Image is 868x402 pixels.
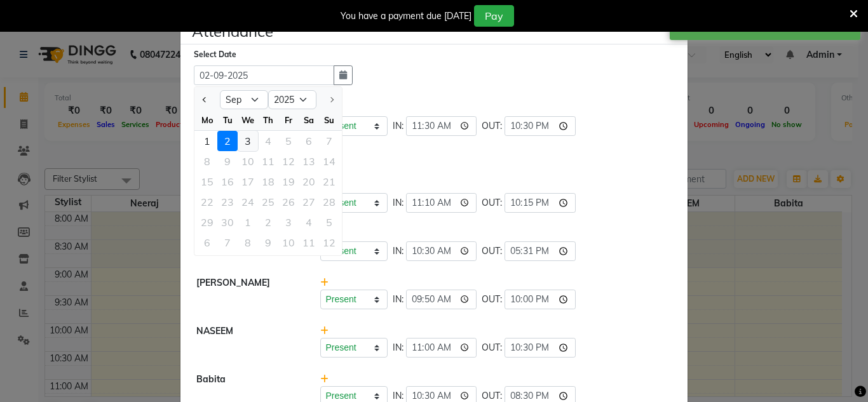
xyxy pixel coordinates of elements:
div: Su [319,110,339,130]
div: Monday, September 1, 2025 [197,131,217,151]
span: IN: [393,341,403,354]
div: [PERSON_NAME] new [187,180,311,213]
select: Select month [220,90,268,109]
span: OUT: [482,245,502,258]
div: 3 [238,131,258,151]
span: OUT: [482,196,502,210]
span: IN: [393,119,403,133]
div: Fr [278,110,299,130]
span: OUT: [482,341,502,354]
div: Neeraj [187,103,311,136]
span: IN: [393,196,403,210]
div: Owner [187,151,311,164]
div: Tuesday, September 2, 2025 [217,131,238,151]
span: IN: [393,293,403,306]
div: [PERSON_NAME] [187,228,311,261]
div: Tu [217,110,238,130]
div: We [238,110,258,130]
div: Mo [197,110,217,130]
input: Select date [194,65,334,85]
span: OUT: [482,293,502,306]
button: Pay [474,5,514,27]
div: You have a payment due [DATE] [341,10,471,23]
label: Select Date [194,49,236,60]
div: [PERSON_NAME] [187,276,311,309]
span: OUT: [482,119,502,133]
select: Select year [268,90,316,109]
div: Sa [299,110,319,130]
button: Previous month [200,90,210,110]
div: NASEEM [187,325,311,358]
div: 2 [217,131,238,151]
div: Th [258,110,278,130]
span: IN: [393,245,403,258]
div: Wednesday, September 3, 2025 [238,131,258,151]
div: 1 [197,131,217,151]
